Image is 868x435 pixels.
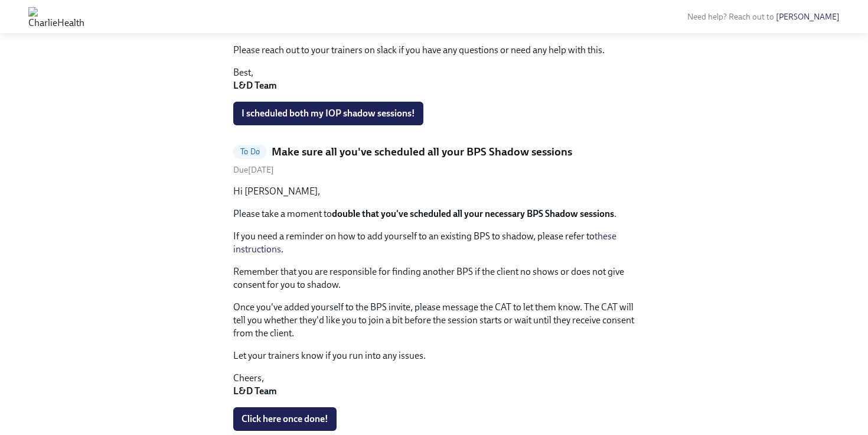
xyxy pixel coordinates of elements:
[233,231,616,255] a: these instructions
[233,349,635,362] p: Let your trainers know if you run into any issues.
[28,7,84,26] img: CharlieHealth
[233,44,635,57] p: Please reach out to your trainers on slack if you have any questions or need any help with this.
[242,413,328,425] span: Click here once done!
[233,144,635,176] a: To DoMake sure all you've scheduled all your BPS Shadow sessionsDue[DATE]
[233,80,277,91] strong: L&D Team
[233,301,635,340] p: Once you've added yourself to the BPS invite, please message the CAT to let them know. The CAT wi...
[233,385,277,397] strong: L&D Team
[272,144,572,160] h5: Make sure all you've scheduled all your BPS Shadow sessions
[233,407,337,431] button: Click here once done!
[233,207,635,220] p: Please take a moment to .
[233,230,635,256] p: If you need a reminder on how to add yourself to an existing BPS to shadow, please refer to .
[233,185,635,198] p: Hi [PERSON_NAME],
[233,147,267,156] span: To Do
[233,265,635,291] p: Remember that you are responsible for finding another BPS if the client no shows or does not give...
[233,372,635,398] p: Cheers,
[233,165,274,175] span: Wednesday, August 27th 2025, 11:00 pm
[233,66,635,92] p: Best,
[242,108,415,119] span: I scheduled both my IOP shadow sessions!
[687,12,840,22] span: Need help? Reach out to
[233,102,423,125] button: I scheduled both my IOP shadow sessions!
[776,12,840,22] a: [PERSON_NAME]
[332,208,614,219] strong: double that you've scheduled all your necessary BPS Shadow sessions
